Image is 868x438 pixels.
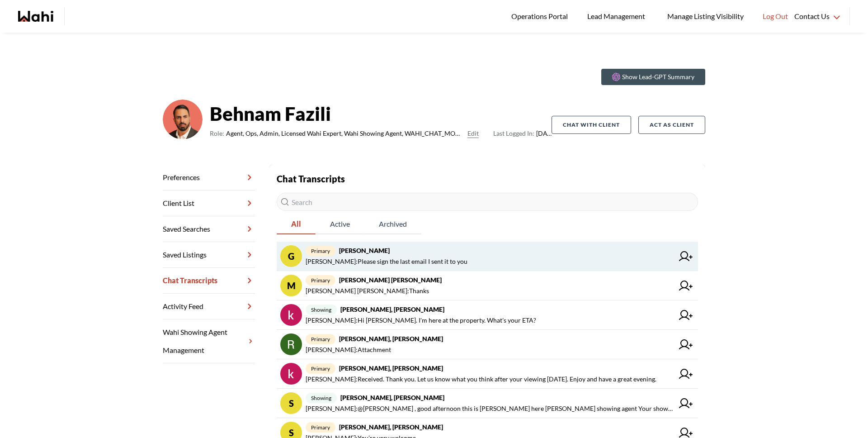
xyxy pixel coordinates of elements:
span: [DATE] [493,128,552,139]
strong: [PERSON_NAME] [PERSON_NAME] [339,276,442,284]
img: chat avatar [280,333,302,355]
strong: [PERSON_NAME], [PERSON_NAME] [339,335,443,343]
span: Active [316,214,364,233]
button: Active [316,214,364,234]
strong: Behnam Fazili [210,100,552,127]
strong: [PERSON_NAME], [PERSON_NAME] [340,305,444,313]
span: primary [306,363,335,374]
a: Activity Feed [163,294,255,319]
a: Wahi Showing Agent Management [163,319,255,363]
button: Archived [364,214,421,234]
span: [PERSON_NAME] [PERSON_NAME] : Thanks [306,286,429,296]
span: [PERSON_NAME] : Please sign the last email I sent it to you [306,256,467,267]
a: primary[PERSON_NAME], [PERSON_NAME][PERSON_NAME]:Attachment [277,330,698,359]
span: primary [306,275,335,286]
span: [PERSON_NAME] : Attachment [306,344,391,355]
p: Show Lead-GPT Summary [622,72,694,81]
a: Client List [163,190,255,216]
a: showing[PERSON_NAME], [PERSON_NAME][PERSON_NAME]:Hi [PERSON_NAME]. I'm here at the property. What... [277,300,698,330]
span: Last Logged In: [493,129,534,137]
span: Role: [210,128,224,139]
div: S [280,392,302,414]
span: Archived [364,214,421,233]
strong: [PERSON_NAME], [PERSON_NAME] [339,423,443,431]
div: G [280,245,302,267]
a: Saved Searches [163,216,255,242]
a: Saved Listings [163,242,255,268]
span: primary [306,246,335,256]
span: Lead Management [587,10,648,22]
a: primary[PERSON_NAME], [PERSON_NAME][PERSON_NAME]:Received. Thank you. Let us know what you think ... [277,359,698,389]
input: Search [277,193,698,211]
a: Preferences [163,165,255,190]
button: Act as Client [638,116,705,134]
img: chat avatar [280,363,302,385]
span: [PERSON_NAME] : @[PERSON_NAME] , good afternoon this is [PERSON_NAME] here [PERSON_NAME] showing ... [306,403,674,414]
strong: Chat Transcripts [277,173,345,184]
span: All [277,214,316,233]
span: Log Out [763,10,788,22]
a: Sshowing[PERSON_NAME], [PERSON_NAME][PERSON_NAME]:@[PERSON_NAME] , good afternoon this is [PERSON... [277,389,698,418]
button: Show Lead-GPT Summary [601,69,705,85]
a: Mprimary[PERSON_NAME] [PERSON_NAME][PERSON_NAME] [PERSON_NAME]:Thanks [277,271,698,300]
span: primary [306,334,335,344]
strong: [PERSON_NAME] [339,247,390,254]
button: All [277,214,316,234]
span: [PERSON_NAME] : Received. Thank you. Let us know what you think after your viewing [DATE]. Enjoy ... [306,374,656,385]
span: showing [306,305,337,315]
a: Chat Transcripts [163,268,255,294]
span: Operations Portal [511,10,571,22]
span: [PERSON_NAME] : Hi [PERSON_NAME]. I'm here at the property. What's your ETA? [306,315,536,326]
span: Manage Listing Visibility [665,10,746,22]
button: Edit [467,128,479,139]
span: primary [306,422,335,433]
span: Agent, Ops, Admin, Licensed Wahi Expert, Wahi Showing Agent, WAHI_CHAT_MODERATOR [226,128,464,139]
img: chat avatar [280,304,302,326]
span: showing [306,393,337,403]
a: Wahi homepage [18,11,53,22]
a: Gprimary[PERSON_NAME][PERSON_NAME]:Please sign the last email I sent it to you [277,242,698,271]
img: cf9ae410c976398e.png [163,100,203,139]
strong: [PERSON_NAME], [PERSON_NAME] [339,364,443,372]
button: Chat with client [552,116,631,134]
strong: [PERSON_NAME], [PERSON_NAME] [340,394,444,401]
div: M [280,275,302,296]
